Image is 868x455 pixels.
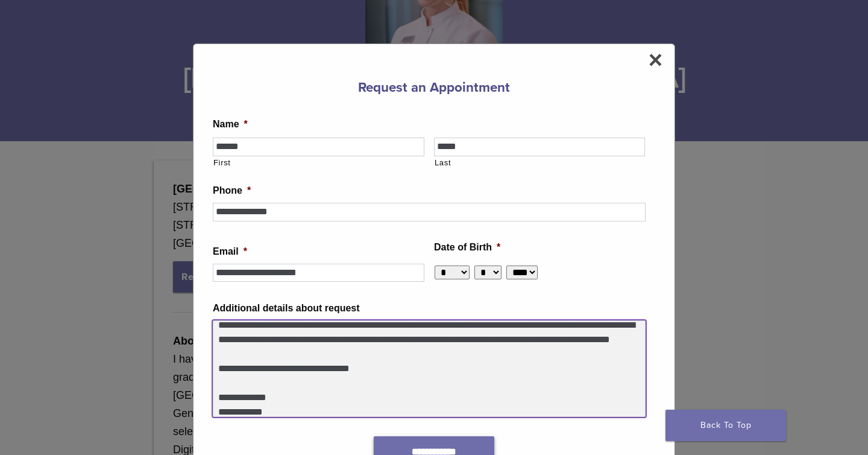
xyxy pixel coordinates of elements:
label: Name [213,118,248,131]
h3: Request an Appointment [213,73,655,102]
label: Date of Birth [434,241,500,254]
label: Last [435,157,646,169]
a: Back To Top [665,410,786,441]
label: First [213,157,424,169]
label: Email [213,246,247,258]
label: Phone [213,185,251,197]
span: × [649,48,662,72]
label: Additional details about request [213,302,360,315]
